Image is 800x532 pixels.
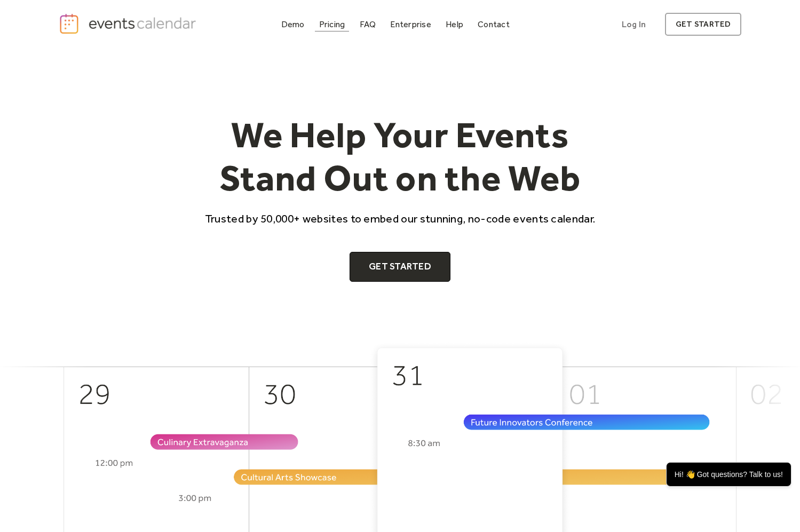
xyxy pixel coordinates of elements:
[611,13,656,36] a: Log In
[355,17,381,31] a: FAQ
[473,17,514,31] a: Contact
[350,252,450,282] a: Get Started
[59,13,200,35] a: home
[277,17,309,31] a: Demo
[478,21,510,27] div: Contact
[195,113,605,200] h1: We Help Your Events Stand Out on the Web
[390,21,431,27] div: Enterprise
[281,21,305,27] div: Demo
[195,211,605,226] p: Trusted by 50,000+ websites to embed our stunning, no-code events calendar.
[665,13,741,36] a: get started
[446,21,463,27] div: Help
[360,21,376,27] div: FAQ
[386,17,435,31] a: Enterprise
[315,17,350,31] a: Pricing
[319,21,345,27] div: Pricing
[441,17,468,31] a: Help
